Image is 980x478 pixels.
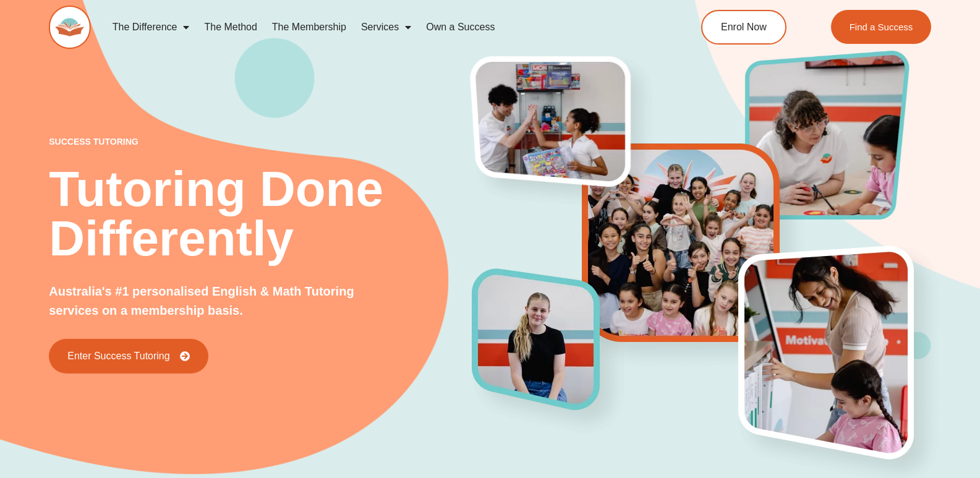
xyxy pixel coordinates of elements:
a: The Method [197,13,264,41]
a: Enrol Now [701,10,786,45]
p: success tutoring [49,137,472,146]
a: Enter Success Tutoring [49,339,208,373]
span: Enrol Now [721,22,767,32]
a: The Difference [105,13,197,41]
nav: Menu [105,13,650,41]
a: Services [354,13,419,41]
span: Enter Success Tutoring [67,351,169,361]
a: The Membership [265,13,354,41]
p: Australia's #1 personalised English & Math Tutoring services on a membership basis. [49,282,358,320]
span: Find a Success [849,22,913,32]
a: Find a Success [830,10,931,44]
a: Own a Success [419,13,502,41]
h2: Tutoring Done Differently [49,164,472,263]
